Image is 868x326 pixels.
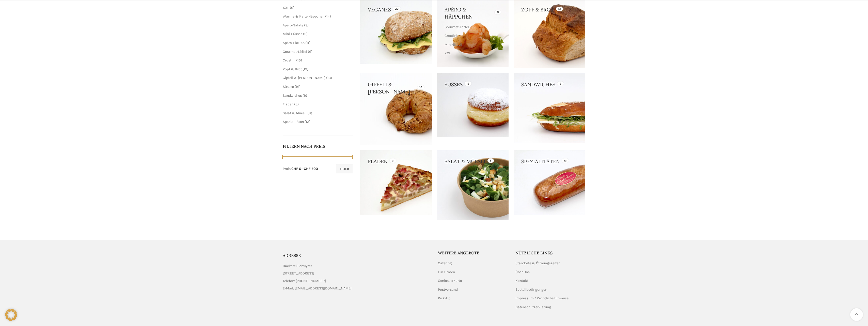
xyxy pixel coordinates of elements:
a: Kontakt [515,278,529,283]
a: Fladen [283,102,293,106]
a: Zopf & Brot [283,67,302,71]
a: Sandwiches [283,93,302,98]
a: Mini-Süsses [283,32,302,36]
span: [STREET_ADDRESS] [283,271,314,276]
a: Warme & Kalte Häppchen [283,14,324,19]
span: 13 [304,67,307,71]
span: 11 [307,41,309,45]
a: Warme & Kalte Häppchen [445,58,500,66]
span: ADRESSE [283,253,301,258]
a: List item link [283,278,430,284]
span: 13 [327,76,331,80]
a: Über Uns [515,270,530,275]
span: 8 [309,111,311,115]
span: 13 [306,120,309,124]
a: Geniesserkarte [438,278,462,283]
h5: Filtern nach Preis [283,143,353,149]
span: CHF 500 [304,167,318,171]
a: Crostini [445,31,500,40]
a: Salat & Müesli [283,111,307,115]
span: 16 [296,85,299,89]
a: XXL [445,49,500,58]
a: Standorte & Öffnungszeiten [515,261,561,266]
a: Für Firmen [438,270,455,275]
a: Impressum / Rechtliche Hinweise [515,296,569,301]
div: Preis: — [283,166,318,171]
h5: Nützliche Links [515,250,586,256]
span: 14 [326,14,330,19]
a: Scroll to top button [850,308,863,321]
span: 15 [297,58,301,62]
h5: Weitere Angebote [438,250,508,256]
a: Bestellbedingungen [515,287,548,292]
a: XXL [283,6,289,10]
a: Spezialitäten [283,120,304,124]
a: Crostini [283,58,295,62]
a: Gipfeli & [PERSON_NAME] [283,76,325,80]
a: Gourmet-Löffel [445,23,500,31]
span: 9 [304,93,306,98]
span: Bäckerei Schwyter [283,263,312,269]
button: Filter [336,164,353,173]
a: Mini-Brötli [445,40,500,49]
span: E-Mail: [EMAIL_ADDRESS][DOMAIN_NAME] [283,286,352,291]
a: Datenschutzerklärung [515,305,551,310]
span: 6 [291,6,293,10]
span: CHF 0 [291,167,301,171]
a: Catering [438,261,452,266]
span: 9 [304,32,306,36]
a: Süsses [283,85,294,89]
a: Gourmet-Löffel [283,50,307,54]
a: Apéro-Platten [283,41,305,45]
span: 3 [295,102,297,106]
a: Apéro-Salate [283,23,303,27]
a: Pick-Up [438,296,451,301]
a: Postversand [438,287,458,292]
span: 9 [305,23,307,27]
span: 6 [309,50,311,54]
